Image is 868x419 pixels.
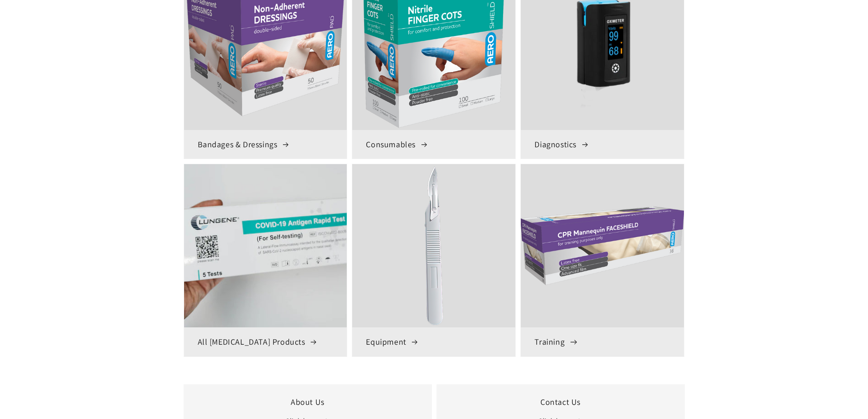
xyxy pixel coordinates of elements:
a: All Covid-19 Products All [MEDICAL_DATA] Products [184,164,348,357]
h3: About Us [195,396,421,408]
a: Training Training [520,164,684,357]
img: Training [519,162,687,330]
h3: Diagnostics [534,139,670,150]
h3: All [MEDICAL_DATA] Products [198,336,334,347]
h3: Equipment [366,336,502,347]
h3: Consumables [366,139,502,150]
a: Equipment Equipment [352,164,516,357]
img: All Covid-19 Products [184,164,347,327]
img: Equipment [352,164,515,327]
h3: Contact Us [448,396,673,408]
h3: Bandages & Dressings [198,139,334,150]
h3: Training [534,336,670,347]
